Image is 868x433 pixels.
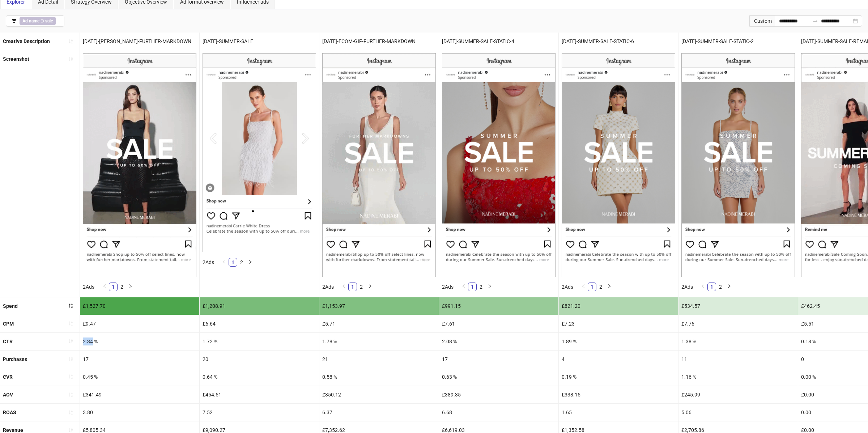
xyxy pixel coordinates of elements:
button: left [100,283,109,291]
span: right [128,284,133,288]
div: £7.61 [439,315,558,332]
img: Screenshot 120228489534670648 [322,53,436,276]
b: AOV [3,392,13,398]
span: sort-ascending [68,39,73,44]
div: 0.58 % [319,368,439,386]
div: 0.45 % [80,368,199,386]
button: right [605,283,614,291]
span: sort-descending [68,303,73,308]
div: [DATE]-SUMMER-SALE [200,33,319,50]
span: sort-ascending [68,339,73,344]
img: Screenshot 120227823030500648 [442,53,556,276]
div: 5.06 [678,404,798,421]
div: £7.23 [559,315,678,332]
div: 1.38 % [678,333,798,350]
span: 2 Ads [562,284,573,290]
div: [DATE]-SUMMER-SALE-STATIC-4 [439,33,558,50]
div: 1.65 [559,404,678,421]
li: Next Page [246,258,255,267]
span: 2 Ads [203,259,214,265]
div: [DATE]-[PERSON_NAME]-FURTHER-MARKDOWN [80,33,199,50]
div: £821.20 [559,297,678,315]
b: CTR [3,339,13,344]
button: left [340,283,348,291]
div: £1,208.91 [200,297,319,315]
li: Next Page [485,283,494,291]
div: £350.12 [319,386,439,403]
span: left [102,284,107,288]
a: 1 [708,283,716,291]
div: 11 [678,351,798,368]
li: 2 [477,283,485,291]
div: 0.64 % [200,368,319,386]
a: 1 [349,283,357,291]
span: to [812,18,818,24]
span: right [488,284,492,288]
span: 2 Ads [442,284,454,290]
button: Ad name ∋ sale [6,15,64,27]
b: Spend [3,303,18,309]
b: Screenshot [3,56,29,62]
button: left [699,283,707,291]
div: [DATE]-SUMMER-SALE-STATIC-2 [678,33,798,50]
div: £454.51 [200,386,319,403]
div: 2.08 % [439,333,558,350]
b: CPM [3,321,14,327]
li: 1 [109,283,118,291]
div: 17 [80,351,199,368]
button: right [126,283,135,291]
div: 4 [559,351,678,368]
a: 2 [597,283,605,291]
li: Previous Page [340,283,348,291]
div: [DATE]-SUMMER-SALE-STATIC-6 [559,33,678,50]
div: £245.99 [678,386,798,403]
button: left [579,283,588,291]
img: Screenshot 120227822948130648 [203,53,316,252]
a: 1 [588,283,596,291]
li: Next Page [725,283,733,291]
li: Previous Page [220,258,229,267]
span: sort-ascending [68,356,73,361]
button: right [246,258,255,267]
b: ROAS [3,409,16,415]
div: 7.52 [200,404,319,421]
a: 2 [716,283,724,291]
span: swap-right [812,18,818,24]
a: 2 [118,283,126,291]
div: £9.47 [80,315,199,332]
li: Previous Page [699,283,707,291]
img: Screenshot 120228489473460648 [83,53,196,276]
span: sort-ascending [68,56,73,61]
div: £5.71 [319,315,439,332]
span: 2 Ads [83,284,94,290]
div: £338.15 [559,386,678,403]
div: 2.34 % [80,333,199,350]
li: 2 [716,283,725,291]
div: 0.63 % [439,368,558,386]
span: sort-ascending [68,428,73,433]
li: 2 [237,258,246,267]
span: 2 Ads [322,284,334,290]
div: 1.78 % [319,333,439,350]
span: sort-ascending [68,392,73,397]
span: 2 Ads [681,284,693,290]
a: 2 [477,283,485,291]
span: sort-ascending [68,374,73,379]
li: 1 [707,283,716,291]
div: 3.80 [80,404,199,421]
li: 2 [596,283,605,291]
a: 1 [468,283,476,291]
b: sale [45,18,53,24]
span: ∋ [20,17,56,25]
button: right [725,283,733,291]
div: £6.64 [200,315,319,332]
span: left [222,260,226,264]
li: 2 [357,283,366,291]
div: £534.57 [678,297,798,315]
div: 6.68 [439,404,558,421]
button: right [366,283,374,291]
li: Next Page [366,283,374,291]
div: Custom [749,15,775,27]
a: 1 [109,283,117,291]
span: left [581,284,586,288]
